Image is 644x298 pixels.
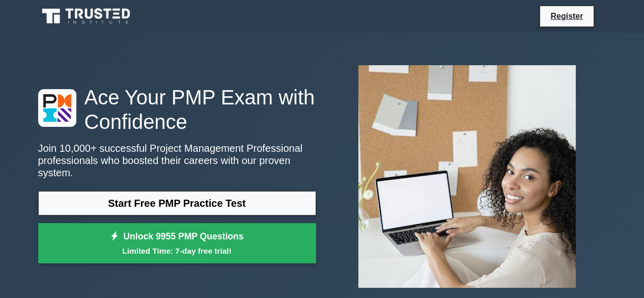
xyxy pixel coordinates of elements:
[544,10,589,22] a: Register
[38,85,316,134] h1: Ace Your PMP Exam with Confidence
[38,142,316,179] p: Join 10,000+ successful Project Management Professional professionals who boosted their careers w...
[51,245,303,257] small: Limited Time: 7-day free trial!
[38,191,316,215] a: Start Free PMP Practice Test
[38,223,316,264] a: Unlock 9955 PMP QuestionsLimited Time: 7-day free trial!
